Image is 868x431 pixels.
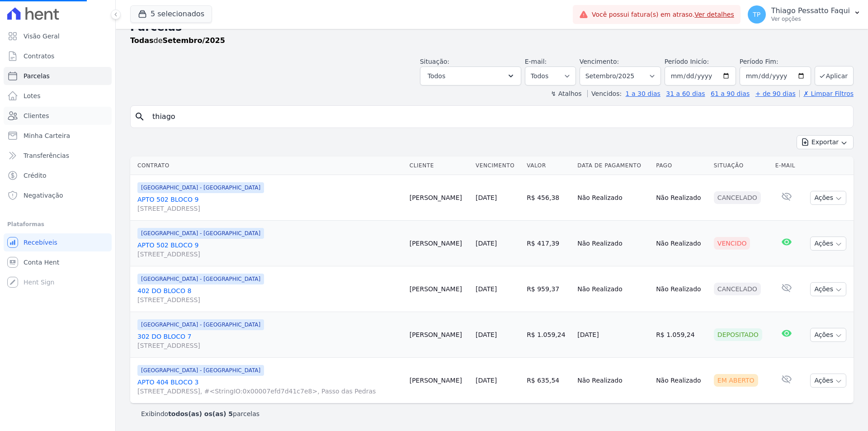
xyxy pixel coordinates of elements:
[810,328,846,342] button: Ações
[652,221,710,266] td: Não Realizado
[551,90,581,97] label: ↯ Atalhos
[137,228,264,239] span: [GEOGRAPHIC_DATA] - [GEOGRAPHIC_DATA]
[406,175,472,221] td: [PERSON_NAME]
[771,15,850,23] p: Ver opções
[137,365,264,376] span: [GEOGRAPHIC_DATA] - [GEOGRAPHIC_DATA]
[714,328,762,341] div: Depositado
[428,71,445,81] span: Todos
[714,283,761,295] div: Cancelado
[24,52,54,61] span: Contratos
[476,285,497,293] a: [DATE]
[137,378,402,396] a: APTO 404 BLOCO 3[STREET_ADDRESS], #<StringIO:0x00007efd7d41c7e8>, Passo das Pedras
[7,219,108,230] div: Plataformas
[810,191,846,205] button: Ações
[24,238,57,247] span: Recebíveis
[523,358,574,403] td: R$ 635,54
[4,166,112,185] a: Crédito
[815,66,854,85] button: Aplicar
[137,274,264,284] span: [GEOGRAPHIC_DATA] - [GEOGRAPHIC_DATA]
[710,156,772,175] th: Situação
[137,204,402,213] span: [STREET_ADDRESS]
[163,36,225,45] strong: Setembro/2025
[147,108,849,126] input: Buscar por nome do lote ou do cliente
[137,341,402,350] span: [STREET_ADDRESS]
[420,66,521,85] button: Todos
[714,374,758,387] div: Em Aberto
[4,107,112,125] a: Clientes
[652,266,710,312] td: Não Realizado
[137,286,402,304] a: 402 DO BLOCO 8[STREET_ADDRESS]
[652,358,710,403] td: Não Realizado
[574,156,652,175] th: Data de Pagamento
[137,332,402,350] a: 302 DO BLOCO 7[STREET_ADDRESS]
[652,156,710,175] th: Pago
[137,387,402,396] span: [STREET_ADDRESS], #<StringIO:0x00007efd7d41c7e8>, Passo das Pedras
[4,147,112,165] a: Transferências
[525,58,547,65] label: E-mail:
[4,87,112,105] a: Lotes
[472,156,523,175] th: Vencimento
[772,156,802,175] th: E-mail
[810,237,846,251] button: Ações
[740,57,811,66] label: Período Fim:
[168,410,233,417] b: todos(as) os(as) 5
[652,312,710,358] td: R$ 1.059,24
[574,358,652,403] td: Não Realizado
[626,90,660,97] a: 1 a 30 dias
[24,32,60,41] span: Visão Geral
[4,27,112,45] a: Visão Geral
[753,11,760,18] span: TP
[4,67,112,85] a: Parcelas
[799,90,854,97] a: ✗ Limpar Filtros
[523,221,574,266] td: R$ 417,39
[587,90,622,97] label: Vencidos:
[714,191,761,204] div: Cancelado
[755,90,796,97] a: + de 90 dias
[24,111,49,120] span: Clientes
[24,151,69,160] span: Transferências
[141,409,259,418] p: Exibindo parcelas
[574,266,652,312] td: Não Realizado
[130,5,212,23] button: 5 selecionados
[4,127,112,145] a: Minha Carteira
[523,312,574,358] td: R$ 1.059,24
[666,90,705,97] a: 31 a 60 dias
[476,377,497,384] a: [DATE]
[592,10,734,19] span: Você possui fatura(s) em atraso.
[137,182,264,193] span: [GEOGRAPHIC_DATA] - [GEOGRAPHIC_DATA]
[137,250,402,259] span: [STREET_ADDRESS]
[711,90,750,97] a: 61 a 90 dias
[523,175,574,221] td: R$ 456,38
[574,312,652,358] td: [DATE]
[810,282,846,296] button: Ações
[714,237,750,250] div: Vencido
[574,175,652,221] td: Não Realizado
[476,240,497,247] a: [DATE]
[130,36,154,45] strong: Todas
[4,47,112,65] a: Contratos
[797,135,854,149] button: Exportar
[137,295,402,304] span: [STREET_ADDRESS]
[523,156,574,175] th: Valor
[810,374,846,388] button: Ações
[406,221,472,266] td: [PERSON_NAME]
[24,191,63,200] span: Negativação
[694,11,734,18] a: Ver detalhes
[580,58,619,65] label: Vencimento:
[4,233,112,251] a: Recebíveis
[406,312,472,358] td: [PERSON_NAME]
[652,175,710,221] td: Não Realizado
[476,331,497,338] a: [DATE]
[24,91,41,100] span: Lotes
[771,6,850,15] p: Thiago Pessatto Faqui
[137,195,402,213] a: APTO 502 BLOCO 9[STREET_ADDRESS]
[406,266,472,312] td: [PERSON_NAME]
[4,186,112,204] a: Negativação
[574,221,652,266] td: Não Realizado
[406,358,472,403] td: [PERSON_NAME]
[406,156,472,175] th: Cliente
[137,241,402,259] a: APTO 502 BLOCO 9[STREET_ADDRESS]
[134,111,145,122] i: search
[420,58,449,65] label: Situação:
[130,156,406,175] th: Contrato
